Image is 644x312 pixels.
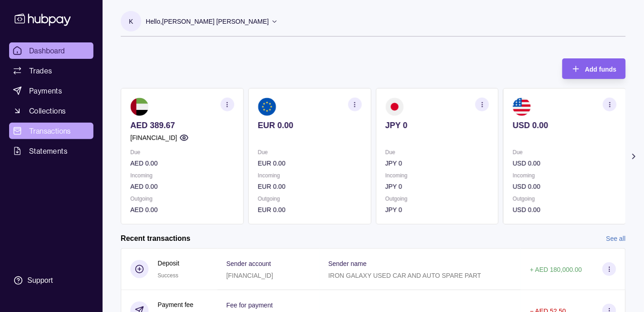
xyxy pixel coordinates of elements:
[329,272,482,279] p: IRON GALAXY USED CAR AND AUTO SPARE PART
[258,205,362,215] p: EUR 0.00
[27,276,53,286] div: Support
[29,65,52,76] span: Trades
[29,105,66,116] span: Collections
[29,125,71,136] span: Transactions
[130,133,177,143] p: [FINANCIAL_ID]
[386,182,489,192] p: JPY 0
[513,158,617,168] p: USD 0.00
[158,272,178,279] span: Success
[386,158,489,168] p: JPY 0
[130,158,234,168] p: AED 0.00
[258,147,362,157] p: Due
[130,194,234,204] p: Outgoing
[130,171,234,181] p: Incoming
[130,205,234,215] p: AED 0.00
[386,98,404,116] img: jp
[386,171,489,181] p: Incoming
[329,260,367,267] p: Sender name
[562,58,626,79] button: Add funds
[513,147,617,157] p: Due
[130,182,234,192] p: AED 0.00
[130,147,234,157] p: Due
[9,42,93,59] a: Dashboard
[386,120,489,130] p: JPY 0
[530,266,582,273] p: + AED 180,000.00
[386,194,489,204] p: Outgoing
[258,182,362,192] p: EUR 0.00
[9,143,93,159] a: Statements
[513,182,617,192] p: USD 0.00
[130,98,149,116] img: ae
[386,147,489,157] p: Due
[258,194,362,204] p: Outgoing
[227,302,273,309] p: Fee for payment
[121,234,191,244] h2: Recent transactions
[227,260,271,267] p: Sender account
[585,66,617,73] span: Add funds
[227,272,273,279] p: [FINANCIAL_ID]
[606,234,626,244] a: See all
[513,205,617,215] p: USD 0.00
[29,45,65,56] span: Dashboard
[129,16,133,26] p: K
[258,158,362,168] p: EUR 0.00
[130,120,234,130] p: AED 389.67
[158,300,194,310] p: Payment fee
[258,120,362,130] p: EUR 0.00
[9,62,93,79] a: Trades
[9,123,93,139] a: Transactions
[9,103,93,119] a: Collections
[29,146,67,156] span: Statements
[513,98,531,116] img: us
[29,85,62,96] span: Payments
[513,171,617,181] p: Incoming
[258,98,276,116] img: eu
[258,171,362,181] p: Incoming
[9,83,93,99] a: Payments
[9,271,93,290] a: Support
[146,16,269,26] p: Hello, [PERSON_NAME] [PERSON_NAME]
[513,120,617,130] p: USD 0.00
[386,205,489,215] p: JPY 0
[513,194,617,204] p: Outgoing
[158,258,179,268] p: Deposit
